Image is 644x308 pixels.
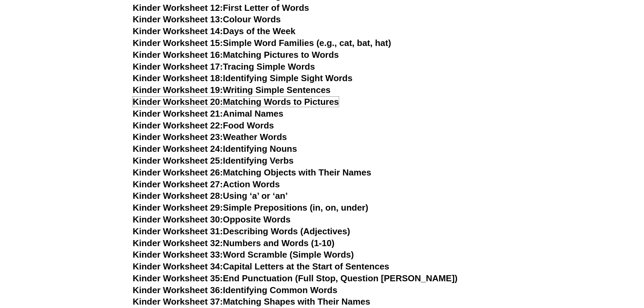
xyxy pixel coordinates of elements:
span: Kinder Worksheet 20: [133,97,223,107]
a: Kinder Worksheet 32:Numbers and Words (1-10) [133,238,335,248]
span: Kinder Worksheet 17: [133,62,223,72]
span: Kinder Worksheet 13: [133,14,223,24]
span: Kinder Worksheet 36: [133,285,223,295]
a: Kinder Worksheet 20:Matching Words to Pictures [133,97,339,107]
a: Kinder Worksheet 33:Word Scramble (Simple Words) [133,250,354,260]
span: Kinder Worksheet 34: [133,261,223,271]
a: Kinder Worksheet 13:Colour Words [133,14,281,24]
iframe: Chat Widget [531,232,644,308]
a: Kinder Worksheet 29:Simple Prepositions (in, on, under) [133,203,368,213]
a: Kinder Worksheet 12:First Letter of Words [133,3,309,13]
span: Kinder Worksheet 21: [133,109,223,119]
span: Kinder Worksheet 18: [133,73,223,83]
span: Kinder Worksheet 33: [133,250,223,260]
span: Kinder Worksheet 30: [133,214,223,224]
span: Kinder Worksheet 23: [133,132,223,142]
a: Kinder Worksheet 27:Action Words [133,179,280,189]
a: Kinder Worksheet 19:Writing Simple Sentences [133,85,331,95]
span: Kinder Worksheet 37: [133,297,223,307]
span: Kinder Worksheet 32: [133,238,223,248]
a: Kinder Worksheet 36:Identifying Common Words [133,285,337,295]
a: Kinder Worksheet 18:Identifying Simple Sight Words [133,73,353,83]
a: Kinder Worksheet 37:Matching Shapes with Their Names [133,297,371,307]
span: Kinder Worksheet 24: [133,144,223,154]
a: Kinder Worksheet 31:Describing Words (Adjectives) [133,226,350,236]
a: Kinder Worksheet 16:Matching Pictures to Words [133,50,339,60]
span: Kinder Worksheet 22: [133,120,223,131]
a: Kinder Worksheet 22:Food Words [133,120,274,131]
a: Kinder Worksheet 26:Matching Objects with Their Names [133,167,372,177]
a: Kinder Worksheet 25:Identifying Verbs [133,156,294,166]
a: Kinder Worksheet 15:Simple Word Families (e.g., cat, bat, hat) [133,38,391,48]
span: Kinder Worksheet 28: [133,191,223,201]
span: Kinder Worksheet 35: [133,273,223,283]
a: Kinder Worksheet 28:Using ‘a’ or ‘an’ [133,191,288,201]
span: Kinder Worksheet 14: [133,26,223,36]
span: Kinder Worksheet 25: [133,156,223,166]
span: Kinder Worksheet 26: [133,167,223,177]
span: Kinder Worksheet 29: [133,203,223,213]
a: Kinder Worksheet 23:Weather Words [133,132,287,142]
a: Kinder Worksheet 21:Animal Names [133,109,284,119]
a: Kinder Worksheet 24:Identifying Nouns [133,144,297,154]
span: Kinder Worksheet 15: [133,38,223,48]
span: Kinder Worksheet 19: [133,85,223,95]
a: Kinder Worksheet 34:Capital Letters at the Start of Sentences [133,261,389,271]
span: Kinder Worksheet 12: [133,3,223,13]
span: Kinder Worksheet 27: [133,179,223,189]
span: Kinder Worksheet 31: [133,226,223,236]
span: Kinder Worksheet 16: [133,50,223,60]
a: Kinder Worksheet 30:Opposite Words [133,214,291,224]
a: Kinder Worksheet 17:Tracing Simple Words [133,62,315,72]
a: Kinder Worksheet 35:End Punctuation (Full Stop, Question [PERSON_NAME]) [133,273,458,283]
a: Kinder Worksheet 14:Days of the Week [133,26,295,36]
